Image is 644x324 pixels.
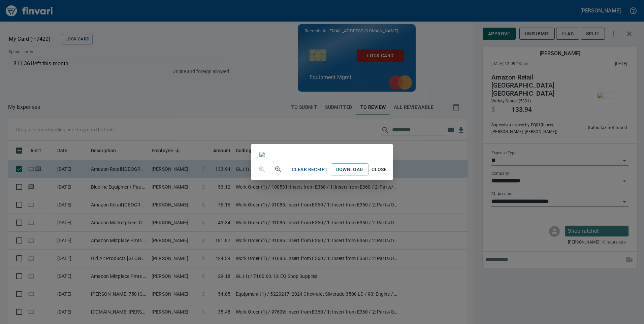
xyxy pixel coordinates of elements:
[331,163,368,176] a: Download
[259,152,265,157] img: receipts%2Ftapani%2F2025-10-07%2FoDoDsWZUv5YgNi4G6codzudFATJ2__W5NNF3K98tcBbTg6DFcIm.jpg
[368,163,390,176] button: Close
[289,163,330,176] button: Clear Receipt
[336,165,363,174] span: Download
[371,165,387,174] span: Close
[292,165,328,174] span: Clear Receipt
